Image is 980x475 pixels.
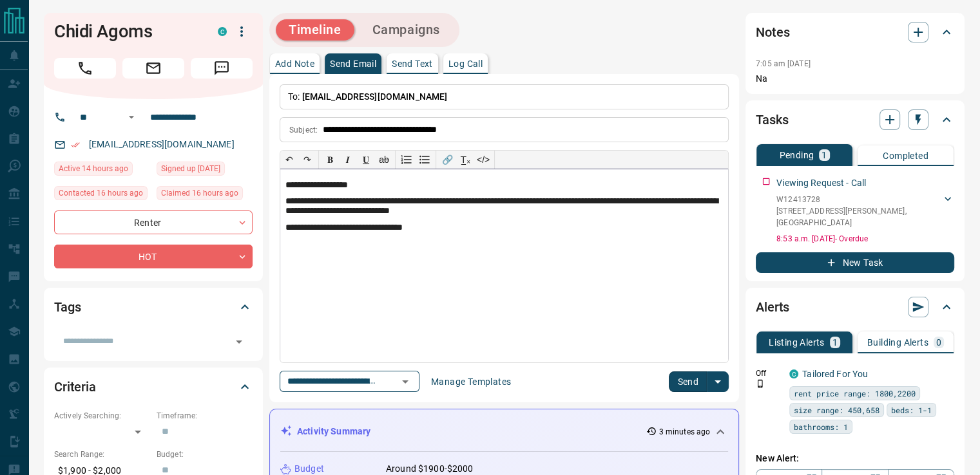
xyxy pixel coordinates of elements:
[124,109,139,125] button: Open
[280,151,298,169] button: ↶
[669,371,707,392] button: Send
[360,19,453,41] button: Campaigns
[396,373,414,391] button: Open
[756,72,954,86] p: Na
[321,151,339,169] button: 𝐁
[891,404,932,416] span: beds: 1-1
[54,377,96,397] h2: Criteria
[659,426,710,438] p: 3 minutes ago
[54,297,81,317] h2: Tags
[289,124,318,136] p: Subject:
[756,22,789,42] h2: Notes
[280,84,729,109] p: To:
[230,333,248,351] button: Open
[357,151,375,169] button: 𝐔
[363,154,369,165] span: 𝐔
[339,151,357,169] button: 𝑰
[438,151,456,169] button: 🔗
[54,210,253,234] div: Renter
[392,59,433,68] p: Send Text
[756,109,788,130] h2: Tasks
[54,292,253,322] div: Tags
[71,140,80,149] svg: Email Verified
[794,420,848,433] span: bathrooms: 1
[276,19,354,41] button: Timeline
[416,151,434,169] button: Bullet list
[297,425,370,438] p: Activity Summary
[794,387,916,400] span: rent price range: 1800,2200
[89,139,235,149] a: [EMAIL_ADDRESS][DOMAIN_NAME]
[756,379,765,388] svg: Push Notification Only
[448,59,483,68] p: Log Call
[218,27,227,36] div: condos.ca
[54,21,198,42] h1: Chidi Agoms
[59,162,128,175] span: Active 14 hours ago
[59,187,143,200] span: Contacted 16 hours ago
[191,58,253,79] span: Message
[375,151,393,169] button: ab
[456,151,474,169] button: T̲ₓ
[161,162,220,175] span: Signed up [DATE]
[54,371,253,402] div: Criteria
[54,449,150,460] p: Search Range:
[936,338,941,347] p: 0
[756,368,782,379] p: Off
[756,297,789,317] h2: Alerts
[883,151,928,160] p: Completed
[54,162,150,180] div: Sat Oct 11 2025
[756,452,954,465] p: New Alert:
[157,410,253,422] p: Timeframe:
[802,369,868,379] a: Tailored For You
[776,205,941,228] p: [STREET_ADDRESS][PERSON_NAME] , [GEOGRAPHIC_DATA]
[157,449,253,460] p: Budget:
[779,151,814,160] p: Pending
[157,162,253,180] div: Fri Oct 10 2025
[776,176,866,190] p: Viewing Request - Call
[769,338,825,347] p: Listing Alerts
[54,410,150,422] p: Actively Searching:
[122,58,184,79] span: Email
[776,191,954,231] div: W12413728[STREET_ADDRESS][PERSON_NAME],[GEOGRAPHIC_DATA]
[54,186,150,204] div: Sat Oct 11 2025
[474,151,492,169] button: </>
[54,245,253,268] div: HOT
[756,104,954,135] div: Tasks
[330,59,376,68] p: Send Email
[756,17,954,48] div: Notes
[832,338,838,347] p: 1
[776,233,954,245] p: 8:53 a.m. [DATE] - Overdue
[161,187,238,200] span: Claimed 16 hours ago
[398,151,416,169] button: Numbered list
[54,58,116,79] span: Call
[867,338,928,347] p: Building Alerts
[756,252,954,273] button: New Task
[821,151,827,160] p: 1
[302,91,448,102] span: [EMAIL_ADDRESS][DOMAIN_NAME]
[756,59,811,68] p: 7:05 am [DATE]
[379,154,389,165] s: ab
[298,151,316,169] button: ↷
[157,186,253,204] div: Sat Oct 11 2025
[275,59,314,68] p: Add Note
[776,194,941,205] p: W12413728
[669,371,729,392] div: split button
[423,371,519,392] button: Manage Templates
[756,292,954,322] div: Alerts
[794,404,879,416] span: size range: 450,658
[280,420,728,443] div: Activity Summary3 minutes ago
[789,369,798,378] div: condos.ca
